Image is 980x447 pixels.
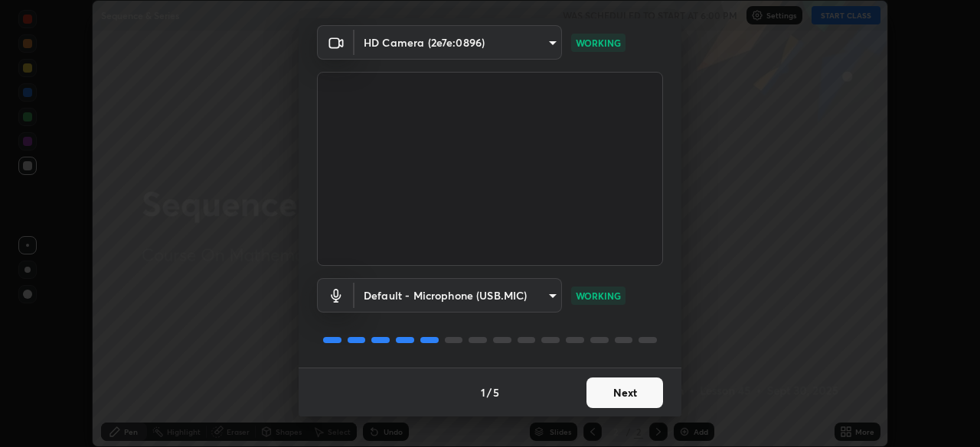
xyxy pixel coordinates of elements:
div: HD Camera (2e7e:0896) [354,278,562,313]
h4: 5 [493,384,499,400]
div: HD Camera (2e7e:0896) [354,25,562,60]
h4: / [487,384,492,400]
h4: 1 [481,384,485,400]
p: WORKING [576,289,621,303]
p: WORKING [576,36,621,50]
button: Next [586,377,663,408]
